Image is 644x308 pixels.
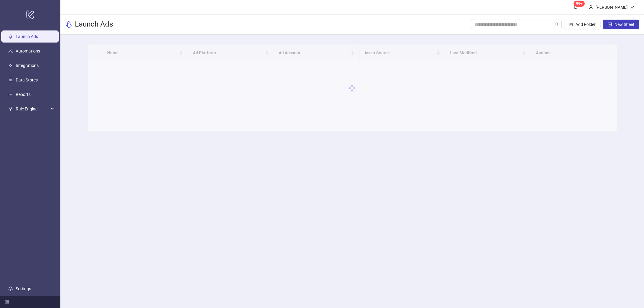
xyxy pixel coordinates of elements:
[574,5,578,9] span: bell
[75,20,113,29] h3: Launch Ads
[575,22,596,27] span: Add Folder
[593,4,630,11] div: [PERSON_NAME]
[574,1,585,7] sup: 673
[555,22,559,27] span: search
[65,21,72,28] span: rocket
[16,34,38,39] a: Launch Ads
[16,49,40,53] a: Automations
[569,22,573,27] span: folder-add
[630,5,634,9] span: down
[8,107,13,111] span: fork
[16,63,39,68] a: Integrations
[16,103,49,115] span: Rule Engine
[16,92,30,97] a: Reports
[608,22,612,27] span: plus-square
[589,5,593,9] span: user
[5,300,9,304] span: menu-fold
[16,78,38,82] a: Data Stores
[603,20,639,29] button: New Sheet
[564,20,601,29] button: Add Folder
[16,286,31,291] a: Settings
[614,22,634,27] span: New Sheet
